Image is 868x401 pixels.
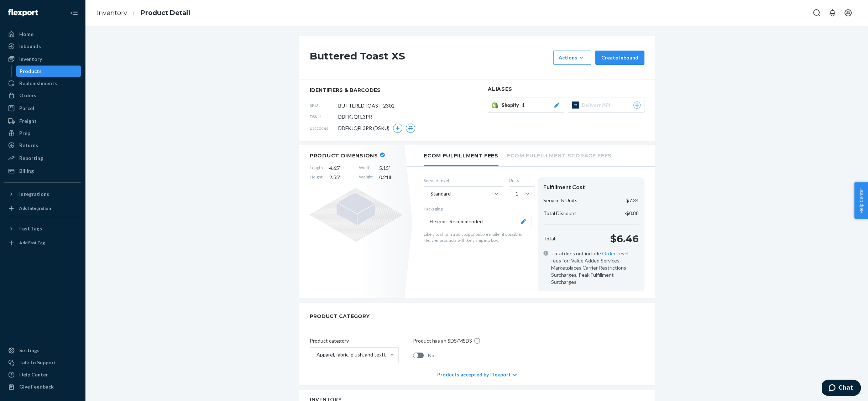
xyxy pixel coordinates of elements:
[4,78,81,89] a: Replenishments
[810,6,824,20] button: Open Search Box
[19,383,54,390] div: Give Feedback
[19,155,43,162] div: Reporting
[543,210,576,217] p: Total Discount
[8,9,38,16] img: Flexport logo
[339,165,341,171] span: "
[4,152,81,164] a: Reporting
[317,351,389,358] div: Apparel, fabric, plush, and textiles
[19,56,42,63] div: Inventory
[359,165,373,172] span: Width
[424,231,532,243] p: Likely to ship in a polybag or bubble mailer if possible. Heavier products will likely ship in a ...
[4,381,81,392] button: Give Feedback
[338,125,389,132] span: DDFKJQFL3PR (DSKU)
[19,167,34,175] div: Billing
[4,357,81,368] button: Talk to Support
[502,101,522,109] span: Shopify
[543,235,555,242] p: Total
[338,113,372,120] span: DDFKJQFL3PR
[310,125,338,131] span: Barcodes
[329,174,352,181] span: 2.55
[4,188,81,200] button: Integrations
[339,174,341,180] span: "
[424,215,532,228] button: Flexport Recommended
[4,237,81,249] a: Add Fast Tag
[4,90,81,101] a: Orders
[4,115,81,127] a: Freight
[424,145,498,166] li: Ecom Fulfillment Fees
[316,351,317,358] input: Apparel, fabric, plush, and textiles
[91,2,196,24] ol: breadcrumbs
[488,98,564,113] button: Shopify1
[430,190,451,197] div: Standard
[4,140,81,151] a: Returns
[4,345,81,356] a: Settings
[4,203,81,214] a: Add Integration
[509,177,532,183] label: Units
[310,310,370,323] h2: PRODUCT CATEGORY
[379,165,402,172] span: 5.15
[19,205,51,211] div: Add Integration
[4,223,81,234] button: Fast Tags
[310,114,338,120] span: DSKU
[413,337,472,344] p: Product has an SDS/MSDS
[4,127,81,139] a: Prep
[854,182,868,219] button: Help Center
[424,206,532,212] p: Packaging
[424,177,503,183] label: Service Level
[559,54,586,61] div: Actions
[568,98,644,113] button: Deliverr API
[488,87,644,92] h2: Aliases
[822,380,861,397] iframe: Opens a widget where you can chat to one of our agents
[602,250,628,256] a: Order Level
[4,41,81,52] a: Inbounds
[16,66,82,77] a: Products
[379,174,402,181] span: 0.21 lb
[543,197,577,204] p: Service & Units
[19,130,30,137] div: Prep
[595,51,644,65] button: Create inbound
[516,190,518,197] div: 1
[825,6,840,20] button: Open notifications
[20,68,42,75] div: Products
[310,87,466,94] span: identifiers & barcodes
[310,102,338,108] span: SKU
[19,347,40,354] div: Settings
[19,142,38,149] div: Returns
[359,174,373,181] span: Weight
[624,210,639,217] p: -$0.88
[19,240,45,246] div: Add Fast Tag
[19,191,49,198] div: Integrations
[389,165,391,171] span: "
[19,371,48,378] div: Help Center
[430,190,430,197] input: Standard
[4,53,81,65] a: Inventory
[67,6,81,20] button: Close Navigation
[428,352,434,359] span: No
[610,231,639,246] p: $6.46
[19,80,57,87] div: Replenishments
[437,364,517,385] div: Products accepted by Flexport
[543,183,639,191] div: Fulfillment Cost
[141,9,190,17] a: Product Detail
[582,101,613,109] span: Deliverr API
[310,174,323,181] span: Height
[19,43,41,50] div: Inbounds
[551,250,639,286] span: Total does not include fees for: Value Added Services, Marketplaces Carrier Restrictions Surcharg...
[4,165,81,177] a: Billing
[19,118,37,125] div: Freight
[19,31,33,38] div: Home
[19,225,42,232] div: Fast Tags
[626,197,639,204] p: $7.34
[310,165,323,172] span: Length
[507,145,612,165] li: Ecom Fulfillment Storage Fees
[4,103,81,114] a: Parcel
[97,9,127,17] a: Inventory
[310,51,550,65] h1: Buttered Toast XS
[19,92,36,99] div: Orders
[310,152,378,159] h2: Product Dimensions
[4,28,81,40] a: Home
[19,105,34,112] div: Parcel
[515,190,516,197] input: 1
